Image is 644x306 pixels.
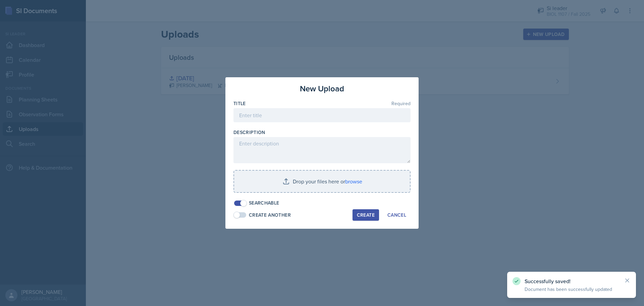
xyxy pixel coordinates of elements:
span: Required [391,101,411,106]
label: Description [233,129,265,136]
div: Cancel [387,212,406,218]
input: Enter title [233,108,411,122]
div: Create Another [249,212,291,219]
p: Document has been successfully updated [525,286,619,293]
button: Create [353,209,379,221]
label: Title [233,100,246,107]
h3: New Upload [300,83,344,95]
p: Successfully saved! [525,278,619,285]
div: Create [357,212,375,218]
button: Cancel [383,209,411,221]
div: Searchable [249,200,279,207]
